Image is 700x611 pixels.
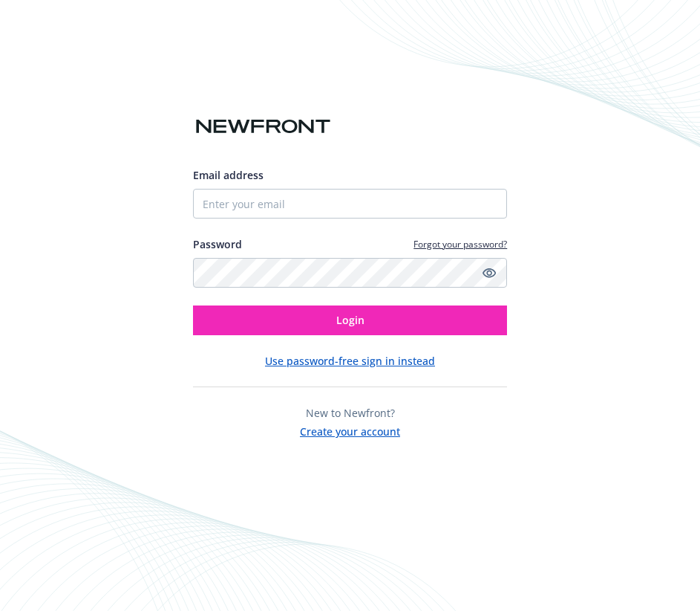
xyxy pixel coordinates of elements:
[300,421,400,439] button: Create your account
[193,305,508,335] button: Login
[193,168,264,182] span: Email address
[336,313,364,327] span: Login
[306,406,395,420] span: New to Newfront?
[193,236,242,252] label: Password
[480,264,498,282] a: Show password
[193,258,508,288] input: Enter your password
[193,114,333,140] img: Newfront logo
[265,353,435,369] button: Use password-free sign in instead
[413,238,507,250] a: Forgot your password?
[193,189,508,219] input: Enter your email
